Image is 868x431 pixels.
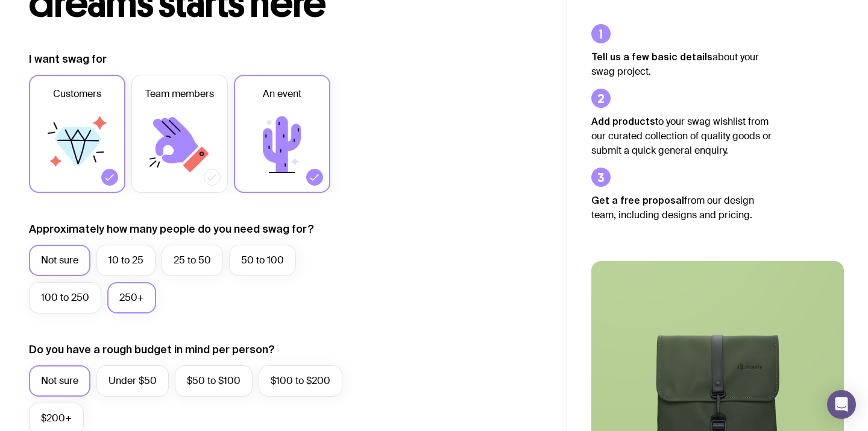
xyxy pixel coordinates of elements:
[591,49,772,79] p: about your swag project.
[162,245,223,276] label: 25 to 50
[29,365,90,397] label: Not sure
[29,245,90,276] label: Not sure
[96,245,156,276] label: 10 to 25
[29,282,101,313] label: 100 to 250
[53,87,101,101] span: Customers
[107,282,156,313] label: 250+
[827,390,856,419] div: Open Intercom Messenger
[591,193,772,222] p: from our design team, including designs and pricing.
[29,52,107,66] label: I want swag for
[591,116,655,127] strong: Add products
[175,365,253,397] label: $50 to $100
[591,51,712,62] strong: Tell us a few basic details
[591,114,772,158] p: to your swag wishlist from our curated collection of quality goods or submit a quick general enqu...
[591,195,684,206] strong: Get a free proposal
[263,87,301,101] span: An event
[29,342,275,357] label: Do you have a rough budget in mind per person?
[259,365,342,397] label: $100 to $200
[229,245,296,276] label: 50 to 100
[96,365,169,397] label: Under $50
[145,87,214,101] span: Team members
[29,222,314,236] label: Approximately how many people do you need swag for?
